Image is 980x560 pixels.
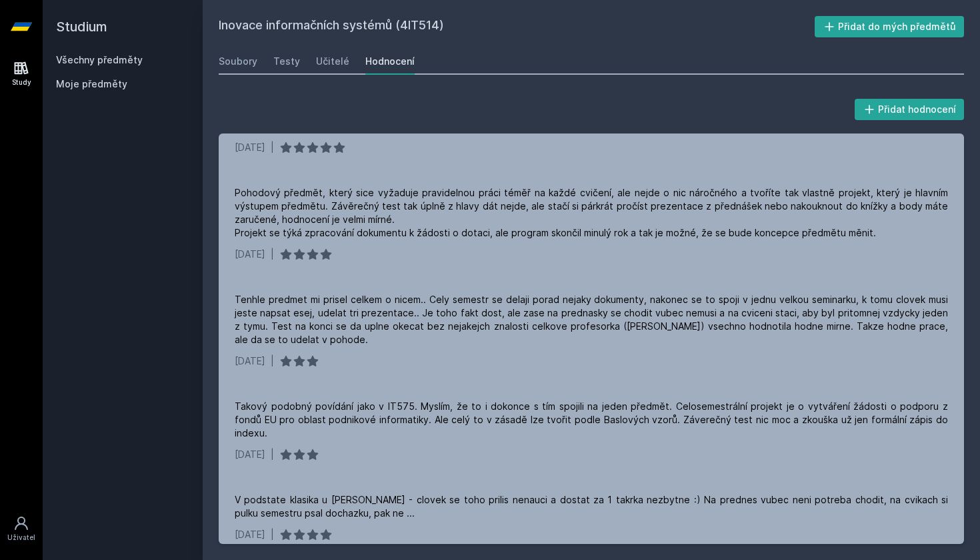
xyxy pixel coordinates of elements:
div: V podstate klasika u [PERSON_NAME] - clovek se toho prilis nenauci a dostat za 1 takrka nezbytne ... [235,493,948,520]
div: | [271,528,274,541]
span: Moje předměty [56,77,127,91]
div: Takový podobný povídání jako v IT575. Myslím, že to i dokonce s tím spojili na jeden předmět. Cel... [235,400,948,440]
div: [DATE] [235,354,265,368]
div: [DATE] [235,248,265,261]
div: Tenhle predmet mi prisel celkem o nicem.. Cely semestr se delaji porad nejaky dokumenty, nakonec ... [235,293,948,346]
button: Přidat do mých předmětů [815,16,965,37]
a: Učitelé [316,48,349,75]
div: [DATE] [235,528,265,541]
div: Uživatel [7,533,35,543]
div: Soubory [219,55,257,68]
div: [DATE] [235,448,265,461]
a: Study [3,53,40,94]
div: Pohodový předmět, který sice vyžaduje pravidelnou práci téměř na každé cvičení, ale nejde o nic n... [235,186,948,240]
a: Uživatel [3,509,40,549]
a: Hodnocení [365,48,415,75]
a: Soubory [219,48,257,75]
h2: Inovace informačních systémů (4IT514) [219,16,815,37]
button: Přidat hodnocení [855,99,965,120]
div: Study [12,77,31,87]
div: [DATE] [235,141,265,154]
div: | [271,248,274,261]
a: Všechny předměty [56,54,143,65]
div: Hodnocení [365,55,415,68]
div: | [271,141,274,154]
div: Učitelé [316,55,349,68]
div: | [271,448,274,461]
div: | [271,354,274,368]
a: Testy [273,48,300,75]
div: Testy [273,55,300,68]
